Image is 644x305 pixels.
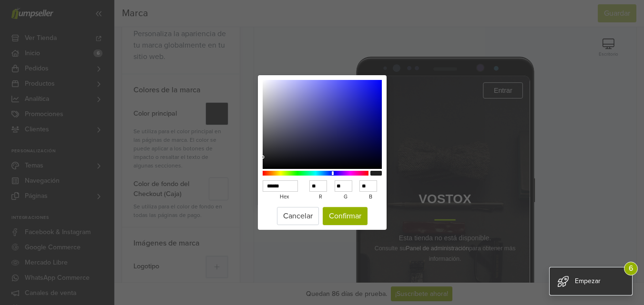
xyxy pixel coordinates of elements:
[575,277,601,285] span: Empezar
[141,240,191,258] button: Suscribirse
[624,262,638,275] span: 6
[335,192,357,203] label: g
[51,191,122,198] a: Panel de administración
[263,192,307,203] label: hex
[277,207,319,225] button: Cancelar
[323,207,368,225] button: Confirmar
[309,192,331,203] label: r
[550,267,632,295] div: Empezar 6
[359,192,381,203] label: b
[16,191,174,210] small: Consulte su para obtener más información.
[138,8,183,26] button: Entrar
